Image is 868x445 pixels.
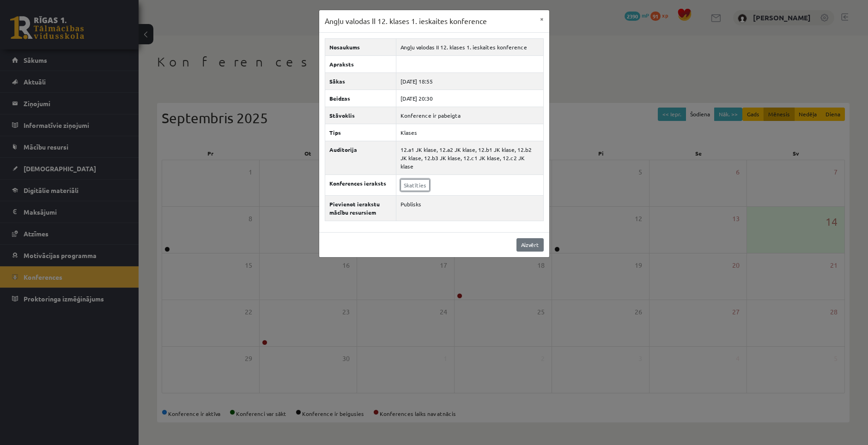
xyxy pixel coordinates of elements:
[325,124,396,141] th: Tips
[396,38,543,55] td: Angļu valodas II 12. klases 1. ieskaites konference
[534,10,549,28] button: ×
[325,16,487,27] h3: Angļu valodas II 12. klases 1. ieskaites konference
[396,107,543,124] td: Konference ir pabeigta
[516,238,544,252] a: Aizvērt
[325,107,396,124] th: Stāvoklis
[396,124,543,141] td: Klases
[325,72,396,90] th: Sākas
[396,72,543,90] td: [DATE] 18:55
[396,141,543,174] td: 12.a1 JK klase, 12.a2 JK klase, 12.b1 JK klase, 12.b2 JK klase, 12.b3 JK klase, 12.c1 JK klase, 1...
[396,195,543,221] td: Publisks
[325,38,396,55] th: Nosaukums
[325,141,396,174] th: Auditorija
[401,179,430,191] a: Skatīties
[396,90,543,107] td: [DATE] 20:30
[325,174,396,195] th: Konferences ieraksts
[325,90,396,107] th: Beidzas
[325,195,396,221] th: Pievienot ierakstu mācību resursiem
[325,55,396,72] th: Apraksts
